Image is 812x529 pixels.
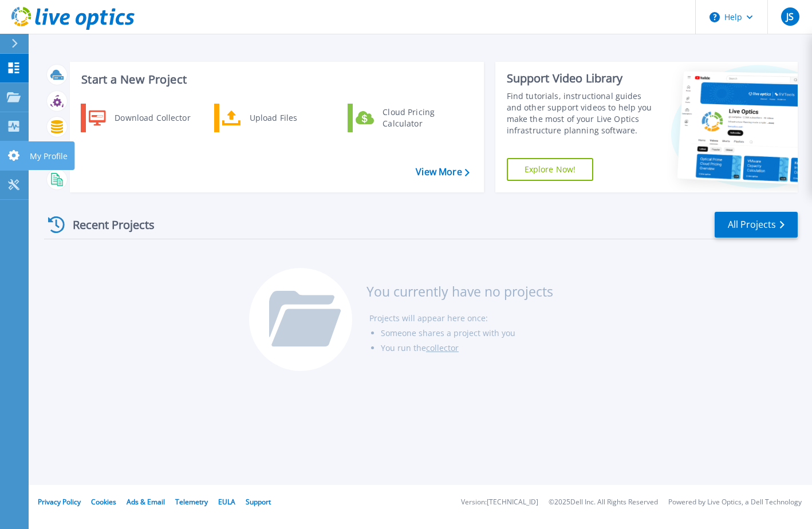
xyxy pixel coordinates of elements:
li: Someone shares a project with you [381,326,553,341]
div: Download Collector [109,106,195,129]
a: All Projects [715,212,798,238]
a: Support [246,497,271,507]
div: Upload Files [244,106,329,129]
li: Projects will appear here once: [369,311,553,326]
a: View More [416,167,469,177]
p: My Profile [30,141,68,171]
a: Upload Files [214,104,332,132]
div: Find tutorials, instructional guides and other support videos to help you make the most of your L... [507,90,658,136]
a: Privacy Policy [38,497,81,507]
li: © 2025 Dell Inc. All Rights Reserved [549,499,658,506]
a: collector [426,342,459,353]
div: Recent Projects [44,211,170,239]
a: Cloud Pricing Calculator [348,104,465,132]
span: JS [786,12,794,21]
h3: You currently have no projects [366,285,553,298]
a: EULA [218,497,235,507]
li: You run the [381,341,553,356]
a: Ads & Email [127,497,165,507]
div: Support Video Library [507,71,658,86]
li: Version: [TECHNICAL_ID] [461,499,538,506]
h3: Start a New Project [81,73,469,86]
a: Download Collector [81,104,198,132]
a: Telemetry [175,497,208,507]
a: Cookies [91,497,116,507]
a: Explore Now! [507,158,594,181]
div: Cloud Pricing Calculator [377,106,462,129]
li: Powered by Live Optics, a Dell Technology [668,499,802,506]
